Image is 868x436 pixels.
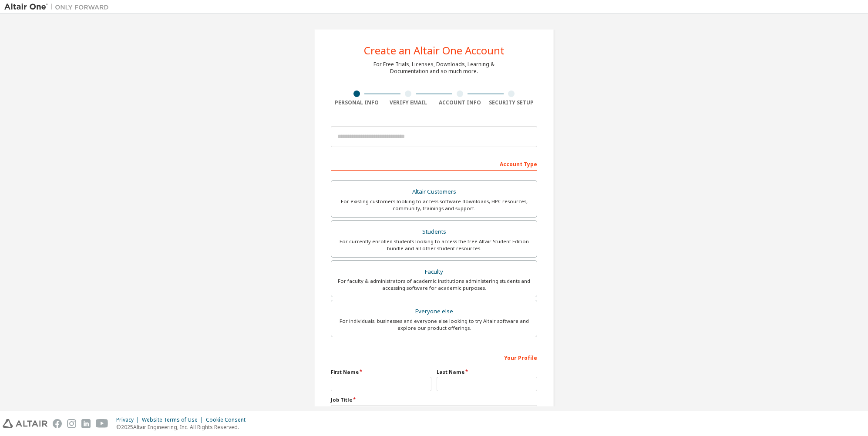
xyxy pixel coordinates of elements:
div: Website Terms of Use [142,416,206,423]
div: Your Profile [331,350,537,364]
div: Cookie Consent [206,416,251,423]
div: Account Info [434,99,486,106]
img: Altair One [4,3,113,11]
div: Students [336,226,532,238]
div: Faculty [336,266,532,278]
div: For currently enrolled students looking to access the free Altair Student Edition bundle and all ... [336,238,532,252]
div: For faculty & administrators of academic institutions administering students and accessing softwa... [336,278,532,292]
div: Create an Altair One Account [364,45,505,56]
div: Verify Email [383,99,434,106]
label: Last Name [437,369,537,376]
img: linkedin.svg [81,419,91,428]
img: facebook.svg [53,419,62,428]
img: altair_logo.svg [3,419,47,428]
img: instagram.svg [67,419,76,428]
div: Privacy [116,416,142,423]
img: youtube.svg [96,419,108,428]
div: Security Setup [486,99,538,106]
div: Everyone else [336,305,532,318]
div: Account Type [331,157,537,171]
p: © 2025 Altair Engineering, Inc. All Rights Reserved. [116,423,251,431]
div: For existing customers looking to access software downloads, HPC resources, community, trainings ... [336,198,532,212]
label: Job Title [331,396,537,403]
label: First Name [331,369,431,376]
div: For individuals, businesses and everyone else looking to try Altair software and explore our prod... [336,318,532,332]
div: Personal Info [331,99,383,106]
div: For Free Trials, Licenses, Downloads, Learning & Documentation and so much more. [373,61,495,75]
div: Altair Customers [336,186,532,198]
